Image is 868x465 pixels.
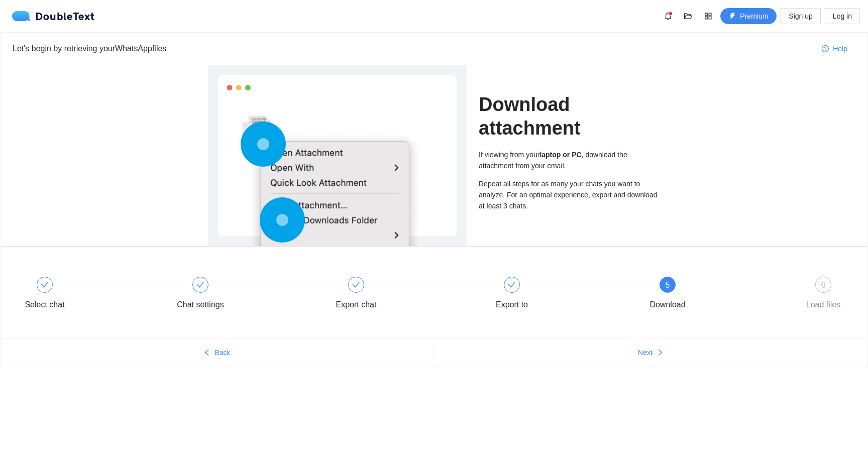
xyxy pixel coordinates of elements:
div: Chat settings [177,297,224,313]
span: Next [638,347,653,358]
b: laptop or PC [539,151,581,159]
span: check [41,281,49,289]
div: Let's begin by retrieving your WhatsApp files [13,42,814,55]
span: appstore [701,12,716,20]
div: Load files [806,297,841,313]
div: Export to [483,277,638,313]
div: Chat settings [171,277,327,313]
h1: Download attachment [479,93,660,140]
div: Download [649,297,685,313]
div: Repeat all steps for as many your chats you want to analyze. For an optimal experience, export an... [479,178,660,211]
div: Export chat [336,297,377,313]
div: 5Download [638,277,794,313]
span: left [203,349,210,357]
span: Log in [833,11,852,22]
img: logo [12,11,35,21]
span: Premium [740,11,768,22]
button: Nextright [434,344,867,361]
span: question-circle [822,45,829,53]
span: thunderbolt [729,13,736,21]
span: right [657,349,664,357]
button: appstore [700,8,716,24]
div: 6Load files [794,277,852,313]
div: If viewing from your , download the attachment from your email. [479,149,660,171]
a: logoDoubleText [12,11,95,21]
button: thunderboltPremium [720,8,777,24]
button: bell [660,8,676,24]
div: Export chat [327,277,483,313]
span: check [196,281,204,289]
span: Back [214,347,230,358]
button: leftBack [1,344,433,361]
span: check [508,281,516,289]
span: check [352,281,360,289]
button: folder-open [680,8,696,24]
span: bell [661,12,676,20]
button: Log in [825,8,860,24]
span: 5 [666,281,670,289]
span: 6 [821,281,826,289]
span: Help [833,43,847,54]
span: Sign up [789,11,812,22]
span: folder-open [681,12,696,20]
button: Sign up [781,8,820,24]
div: Select chat [25,297,64,313]
button: question-circleHelp [814,41,855,57]
div: DoubleText [12,11,95,21]
div: Select chat [16,277,171,313]
div: Export to [496,297,528,313]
